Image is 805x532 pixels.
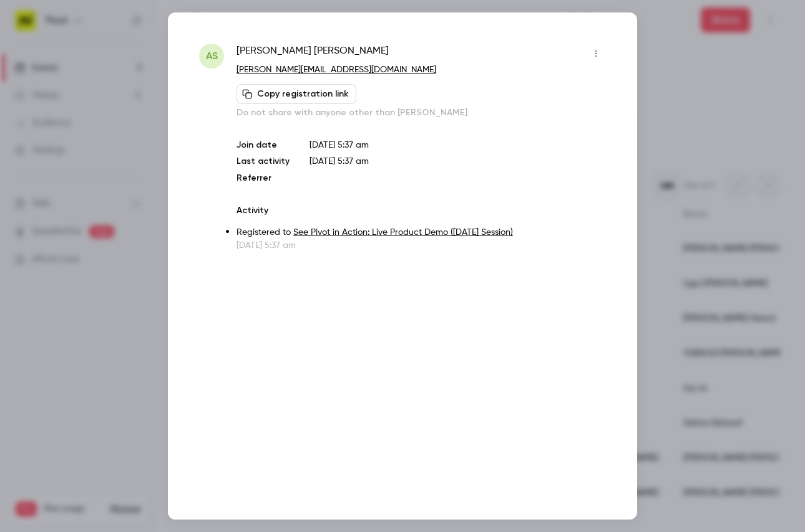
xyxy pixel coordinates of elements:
[293,228,513,237] a: See Pivot in Action: Live Product Demo ([DATE] Session)
[310,157,369,166] span: [DATE] 5:37 am
[206,49,218,64] span: AS
[237,239,606,252] p: [DATE] 5:37 am
[237,226,606,239] p: Registered to
[237,107,606,119] p: Do not share with anyone other than [PERSON_NAME]
[237,204,606,217] p: Activity
[237,44,389,64] span: [PERSON_NAME] [PERSON_NAME]
[237,172,290,184] p: Referrer
[237,84,356,104] button: Copy registration link
[237,139,290,151] p: Join date
[310,139,606,151] p: [DATE] 5:37 am
[237,65,436,74] a: [PERSON_NAME][EMAIL_ADDRESS][DOMAIN_NAME]
[237,155,290,168] p: Last activity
